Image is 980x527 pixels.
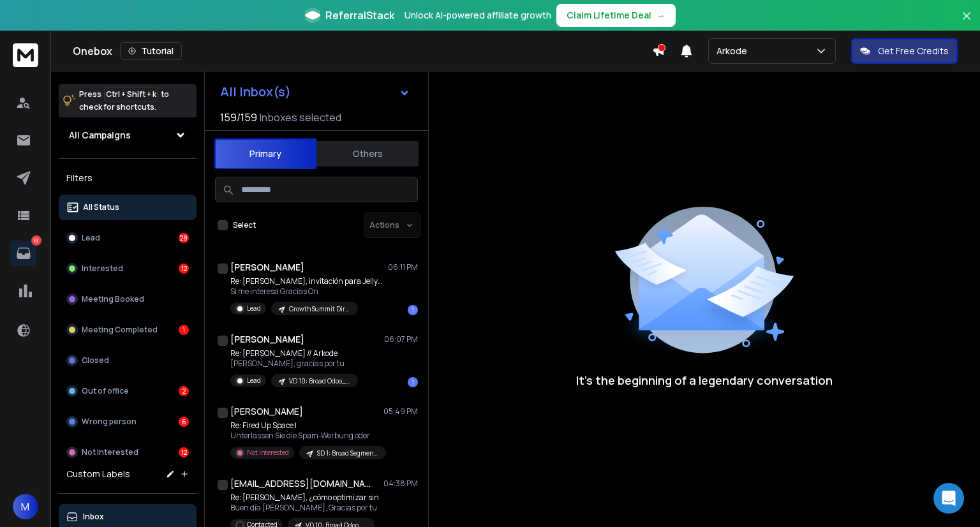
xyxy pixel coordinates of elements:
[260,110,341,125] h3: Inboxes selected
[289,304,350,314] p: Growth Summit Directores mkt
[958,8,975,38] button: Close banner
[325,8,394,23] span: ReferralStack
[716,45,752,57] p: Arkode
[408,377,418,387] div: 1
[220,85,291,98] h1: All Inbox(s)
[179,447,189,457] div: 12
[289,376,350,386] p: VD 10: Broad Odoo_Campaign - ARKODE
[59,409,197,434] button: Wrong person6
[316,140,419,168] button: Others
[230,431,383,441] p: Unterlassen Sie die Spam-Werbung oder
[11,241,36,266] a: 61
[878,45,949,57] p: Get Free Credits
[59,169,197,187] h3: Filters
[933,483,964,514] div: Open Intercom Messenger
[79,88,169,114] p: Press to check for shortcuts.
[657,9,665,22] span: →
[230,477,371,490] h1: [EMAIL_ADDRESS][DOMAIN_NAME]
[59,256,197,281] button: Interested12
[247,448,289,457] p: Not Interested
[179,263,189,274] div: 12
[69,129,131,142] h1: All Campaigns
[317,449,378,458] p: SD 1: Broad Segment_Germany - ARKODE
[83,202,119,212] p: All Status
[82,294,144,304] p: Meeting Booked
[576,371,833,389] p: It’s the beginning of a legendary conversation
[230,359,358,369] p: [PERSON_NAME], gracias por tu
[59,348,197,373] button: Closed
[220,110,257,125] span: 159 / 159
[230,276,383,286] p: Re: [PERSON_NAME], invitación para Jellyfish
[233,220,256,230] label: Select
[247,304,261,313] p: Lead
[82,447,138,457] p: Not Interested
[179,386,189,396] div: 2
[556,4,676,27] button: Claim Lifetime Deal→
[59,122,197,148] button: All Campaigns
[59,225,197,251] button: Lead28
[31,235,41,246] p: 61
[59,286,197,312] button: Meeting Booked
[408,305,418,315] div: 1
[59,195,197,220] button: All Status
[82,417,137,427] p: Wrong person
[66,468,130,480] h3: Custom Labels
[59,317,197,343] button: Meeting Completed1
[82,386,129,396] p: Out of office
[179,233,189,243] div: 28
[73,42,652,60] div: Onebox
[120,42,182,60] button: Tutorial
[179,417,189,427] div: 6
[383,406,418,417] p: 05:49 PM
[13,494,38,519] button: M
[179,325,189,335] div: 1
[405,9,551,22] p: Unlock AI-powered affiliate growth
[82,355,109,366] p: Closed
[230,348,358,359] p: Re: [PERSON_NAME] // Arkode
[247,376,261,385] p: Lead
[82,233,100,243] p: Lead
[82,263,123,274] p: Interested
[230,493,379,503] p: Re: [PERSON_NAME], ¿cómo optimizar sin
[383,479,418,489] p: 04:38 PM
[83,512,104,522] p: Inbox
[230,420,383,431] p: Re: Fired Up Space |
[82,325,158,335] p: Meeting Completed
[230,405,303,418] h1: [PERSON_NAME]
[230,333,304,346] h1: [PERSON_NAME]
[230,286,383,297] p: Si me interesa Gracias On
[230,261,304,274] h1: [PERSON_NAME]
[388,262,418,272] p: 06:11 PM
[59,378,197,404] button: Out of office2
[214,138,316,169] button: Primary
[210,79,420,105] button: All Inbox(s)
[59,440,197,465] button: Not Interested12
[384,334,418,345] p: 06:07 PM
[851,38,958,64] button: Get Free Credits
[104,87,158,101] span: Ctrl + Shift + k
[230,503,379,513] p: Buen día [PERSON_NAME], Gracias por tu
